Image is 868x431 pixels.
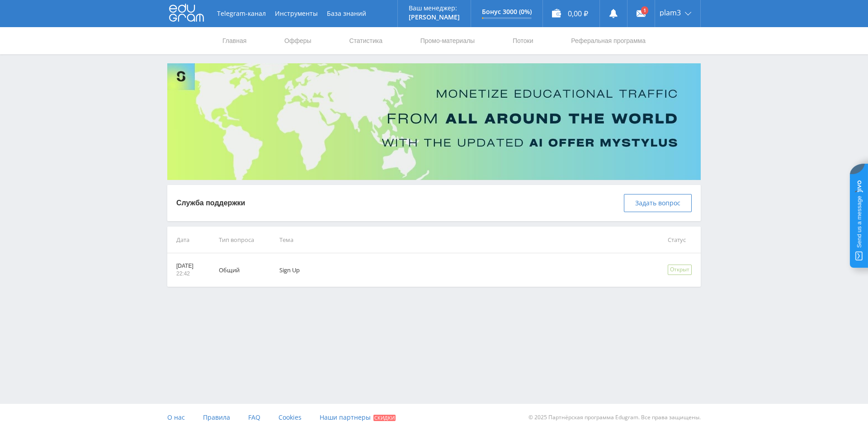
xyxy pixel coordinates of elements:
a: Правила [203,404,230,431]
div: Открыт [668,265,692,275]
td: Тип вопроса [206,227,267,253]
span: FAQ [248,413,260,422]
p: Бонус 3000 (0%) [482,8,532,15]
span: Задать вопрос [635,199,680,207]
p: Ваш менеджер: [409,5,460,12]
a: Промо-материалы [420,27,476,54]
p: [DATE] [176,262,193,270]
a: Cookies [278,404,302,431]
p: [PERSON_NAME] [409,14,460,21]
span: О нас [167,413,185,422]
a: FAQ [248,404,260,431]
td: Тема [267,227,655,253]
a: Реферальная программа [570,27,646,54]
span: Наши партнеры [320,413,371,422]
span: Правила [203,413,230,422]
td: Общий [206,253,267,287]
div: © 2025 Партнёрская программа Edugram. Все права защищены. [439,404,701,431]
a: Статистика [348,27,383,54]
p: 22:42 [176,270,193,278]
img: Banner [167,63,701,180]
td: Sign Up [267,253,655,287]
span: Скидки [373,415,396,421]
a: Потоки [512,27,534,54]
a: Главная [222,27,247,54]
button: Задать вопрос [624,194,692,212]
td: Статус [655,227,701,253]
td: Дата [167,227,206,253]
a: О нас [167,404,185,431]
span: plam3 [660,9,681,16]
p: Служба поддержки [176,198,245,208]
a: Наши партнеры Скидки [320,404,396,431]
span: Cookies [278,413,302,422]
a: Офферы [283,27,312,54]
